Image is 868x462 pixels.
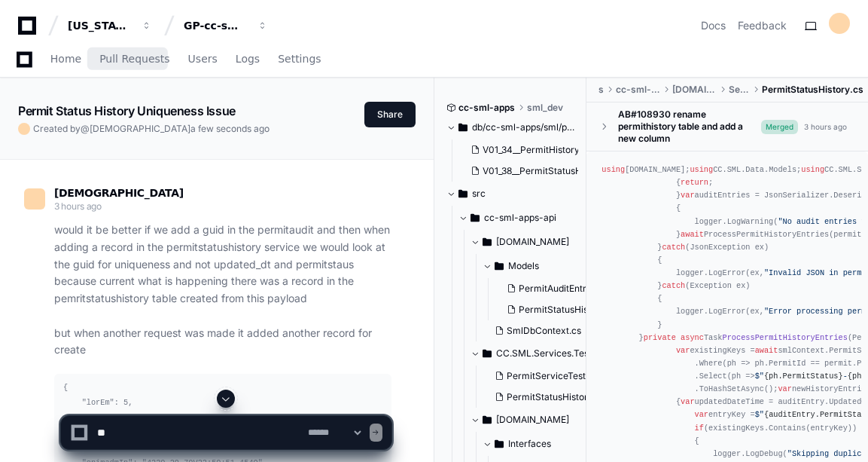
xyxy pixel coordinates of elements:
[598,84,604,96] span: src
[472,188,486,200] span: src
[729,84,750,96] span: Services
[483,165,620,177] span: V01_38__PermitStatusHistory.sql
[278,54,321,63] span: Settings
[464,139,579,161] button: V01_34__PermitHistory.sql
[644,333,676,342] span: private
[188,54,218,63] span: Users
[278,42,321,77] a: Settings
[662,281,685,290] span: catch
[701,18,726,33] a: Docs
[602,165,625,174] span: using
[618,109,761,145] div: AB#108930 rename permithistory table and add a new column
[54,200,102,212] span: 3 hours ago
[178,12,274,39] button: GP-cc-sml-apps
[464,161,579,182] button: V01_38__PermitStatusHistory.sql
[446,182,576,206] button: src
[681,230,704,239] span: await
[483,254,612,278] button: Models
[458,118,468,136] svg: Directory
[472,121,576,133] span: db/cc-sml-apps/sml/public-all
[519,283,603,295] span: PermitAuditEntry.cs
[489,320,603,341] button: SmlDbContext.cs
[489,366,603,387] button: PermitServiceTests.cs
[778,384,791,393] span: var
[458,206,588,230] button: cc-sml-apps-api
[762,84,863,96] span: PermitStatusHistory.cs
[236,42,260,77] a: Logs
[18,103,236,118] app-text-character-animate: Permit Status History Uniqueness Issue
[483,233,492,251] svg: Directory
[496,347,600,360] span: CC.SML.Services.Tests/Services
[364,102,416,127] button: Share
[681,178,708,187] span: return
[99,54,169,63] span: Pull Requests
[50,42,81,77] a: Home
[761,120,798,134] span: Merged
[755,346,778,355] span: await
[190,123,270,134] span: a few seconds ago
[458,102,515,114] span: cc-sml-apps
[501,278,615,299] button: PermitAuditEntry.cs
[489,387,603,408] button: PermitStatusHistoryServiceTests.cs
[508,260,539,272] span: Models
[496,236,569,248] span: [DOMAIN_NAME]
[81,123,90,134] span: @
[681,333,704,342] span: async
[458,185,468,203] svg: Directory
[672,84,717,96] span: [DOMAIN_NAME]
[483,144,593,156] span: V01_34__PermitHistory.sql
[54,222,391,359] p: would it be better if we add a guid in the permitaudit and then when adding a record in the permi...
[471,230,600,254] button: [DOMAIN_NAME]
[62,12,158,39] button: [US_STATE] Pacific
[764,372,843,381] span: {ph.PermitStatus}
[804,121,847,133] div: 3 hours ago
[616,84,659,96] span: cc-sml-apps-api
[676,346,690,355] span: var
[236,54,260,63] span: Logs
[90,123,190,134] span: [DEMOGRAPHIC_DATA]
[50,54,81,63] span: Home
[501,299,615,320] button: PermitStatusHistory.cs
[690,165,713,174] span: using
[68,18,132,33] div: [US_STATE] Pacific
[507,325,581,337] span: SmlDbContext.cs
[184,18,248,33] div: GP-cc-sml-apps
[723,333,848,342] span: ProcessPermitHistoryEntries
[662,243,685,252] span: catch
[495,257,504,275] svg: Directory
[483,344,492,363] svg: Directory
[188,42,218,77] a: Users
[507,370,602,382] span: PermitServiceTests.cs
[681,191,694,200] span: var
[33,123,270,135] span: Created by
[99,42,169,77] a: Pull Requests
[527,102,563,114] span: sml_dev
[471,341,600,366] button: CC.SML.Services.Tests/Services
[484,212,556,224] span: cc-sml-apps-api
[801,165,824,174] span: using
[519,304,617,316] span: PermitStatusHistory.cs
[446,115,576,139] button: db/cc-sml-apps/sml/public-all
[471,209,480,227] svg: Directory
[738,18,787,33] button: Feedback
[54,187,184,199] span: [DEMOGRAPHIC_DATA]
